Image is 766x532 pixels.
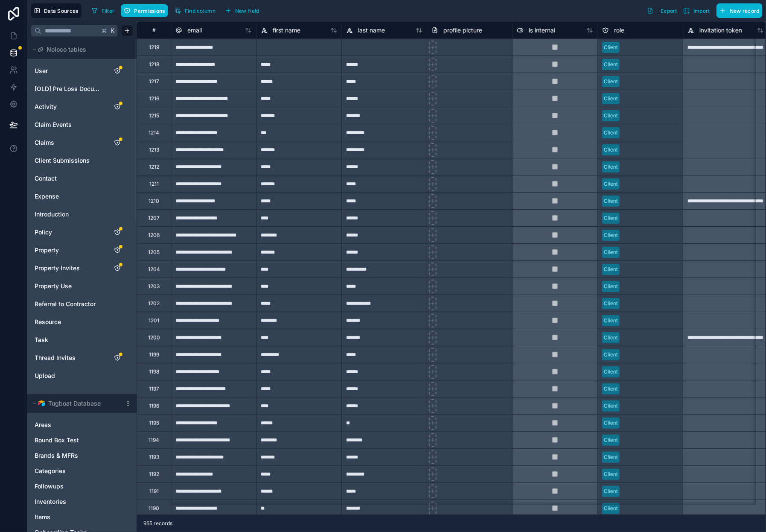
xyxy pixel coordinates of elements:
[35,120,104,129] a: Claim Events
[35,318,104,326] a: Resource
[35,497,66,506] span: Inventories
[693,8,710,14] span: Import
[31,261,133,275] div: Property Invites
[149,112,159,119] div: 1215
[604,351,618,359] div: Client
[31,172,133,185] div: Contact
[604,488,618,495] div: Client
[149,95,159,102] div: 1216
[88,4,118,17] button: Filter
[31,495,133,509] div: Inventories
[31,100,133,114] div: Activity
[31,351,133,365] div: Thread Invites
[604,146,618,154] div: Client
[149,368,159,375] div: 1198
[35,282,72,290] span: Property Use
[35,192,104,201] a: Expense
[35,102,57,111] span: Activity
[35,300,96,308] span: Referral to Contractor
[31,464,133,478] div: Categories
[149,78,159,85] div: 1217
[604,317,618,324] div: Client
[148,334,160,341] div: 1200
[31,44,128,56] button: Noloco tables
[235,8,259,14] span: New field
[35,67,104,75] a: User
[148,266,160,273] div: 1204
[35,174,57,183] span: Contact
[44,8,79,14] span: Data Sources
[35,264,104,272] a: Property Invites
[443,26,482,35] span: profile picture
[713,3,763,18] a: New record
[38,400,45,407] img: Airtable Logo
[35,85,104,93] a: [OLD] Pre Loss Documentation
[31,333,133,347] div: Task
[661,8,677,14] span: Export
[31,154,133,167] div: Client Submissions
[604,436,618,444] div: Client
[604,266,618,273] div: Client
[35,156,90,165] span: Client Submissions
[35,421,51,429] span: Areas
[121,4,171,17] a: Permissions
[273,26,300,35] span: first name
[35,192,59,201] span: Expense
[31,64,133,78] div: User
[31,243,133,257] div: Property
[35,421,112,429] a: Areas
[35,246,59,254] span: Property
[604,300,618,307] div: Client
[172,4,218,17] button: Find column
[604,214,618,222] div: Client
[148,215,160,222] div: 1207
[31,3,82,18] button: Data Sources
[35,282,104,290] a: Property Use
[31,449,133,462] div: Brands & MFRs
[614,26,624,35] span: role
[644,3,680,18] button: Export
[604,471,618,478] div: Client
[604,419,618,427] div: Client
[35,67,48,75] span: User
[604,44,618,51] div: Client
[35,513,112,521] a: Items
[35,138,54,147] span: Claims
[149,488,159,495] div: 1191
[604,61,618,68] div: Client
[35,497,112,506] a: Inventories
[35,513,50,521] span: Items
[35,482,112,491] a: Followups
[185,8,216,14] span: Find column
[604,453,618,461] div: Client
[149,471,159,478] div: 1192
[35,246,104,254] a: Property
[604,505,618,512] div: Client
[143,27,164,33] div: #
[604,368,618,376] div: Client
[148,249,160,256] div: 1205
[730,8,760,14] span: New record
[149,181,159,187] div: 1211
[149,146,159,153] div: 1213
[35,482,64,491] span: Followups
[35,300,104,308] a: Referral to Contractor
[35,371,55,380] span: Upload
[31,208,133,221] div: Introduction
[110,28,116,34] span: K
[35,467,112,475] a: Categories
[31,433,133,447] div: Bound Box Test
[35,228,104,237] a: Policy
[35,436,79,444] span: Bound Box Test
[604,334,618,342] div: Client
[35,451,112,460] a: Brands & MFRs
[149,403,159,409] div: 1196
[35,174,104,183] a: Contact
[31,279,133,293] div: Property Use
[149,61,159,68] div: 1218
[149,129,159,136] div: 1214
[31,398,121,409] button: Airtable LogoTugboat Database
[31,118,133,132] div: Claim Events
[31,418,133,432] div: Areas
[31,190,133,203] div: Expense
